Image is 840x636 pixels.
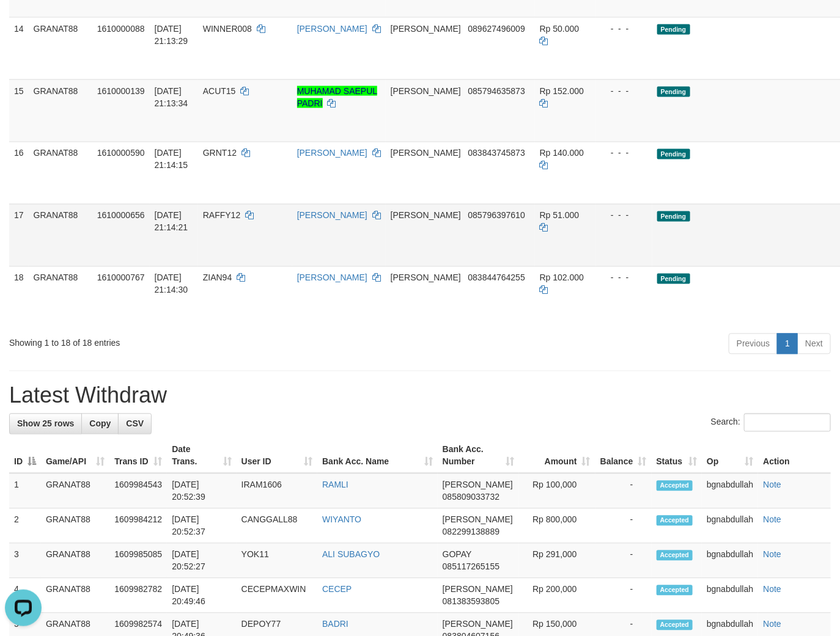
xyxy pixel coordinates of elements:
[595,579,652,613] td: -
[97,24,145,34] span: 1610000088
[237,473,317,509] td: IRAM1606
[297,148,367,158] a: [PERSON_NAME]
[97,211,145,221] span: 1610000656
[109,544,167,579] td: 1609985085
[657,550,693,561] span: Accepted
[391,24,461,34] span: [PERSON_NAME]
[763,585,781,594] a: Note
[657,585,693,596] span: Accepted
[438,439,519,473] th: Bank Acc. Number: activate to sort column ascending
[443,515,513,525] span: [PERSON_NAME]
[9,384,831,408] h1: Latest Withdraw
[237,439,317,473] th: User ID: activate to sort column ascending
[702,509,758,544] td: bgnabdullah
[443,480,513,490] span: [PERSON_NAME]
[81,414,119,434] a: Copy
[657,620,693,631] span: Accepted
[391,273,461,283] span: [PERSON_NAME]
[17,419,74,429] span: Show 25 rows
[468,86,525,96] span: Copy 085794635873 to clipboard
[468,273,525,283] span: Copy 083844764255 to clipboard
[9,17,29,79] td: 14
[322,620,348,629] a: BADRI
[155,86,188,108] span: [DATE] 21:13:34
[203,148,237,158] span: GRNT12
[763,550,781,560] a: Note
[443,597,499,607] span: Copy 081383593805 to clipboard
[777,334,798,354] a: 1
[97,148,145,158] span: 1610000590
[109,439,167,473] th: Trans ID: activate to sort column ascending
[167,473,236,509] td: [DATE] 20:52:39
[167,579,236,613] td: [DATE] 20:49:46
[203,211,240,221] span: RAFFY12
[601,272,647,284] div: - - -
[109,509,167,544] td: 1609984212
[29,204,92,266] td: GRANAT88
[595,544,652,579] td: -
[9,79,29,142] td: 15
[519,473,595,509] td: Rp 100,000
[468,211,525,221] span: Copy 085796397610 to clipboard
[9,332,341,349] div: Showing 1 to 18 of 18 entries
[540,86,584,96] span: Rp 152.000
[9,579,41,613] td: 4
[657,87,690,97] span: Pending
[155,24,188,46] span: [DATE] 21:13:29
[118,414,152,434] a: CSV
[297,86,377,108] a: MUHAMAD SAEPUL PADRI
[97,86,145,96] span: 1610000139
[540,211,580,221] span: Rp 51.000
[29,79,92,142] td: GRANAT88
[729,334,778,354] a: Previous
[391,211,461,221] span: [PERSON_NAME]
[9,509,41,544] td: 2
[540,148,584,158] span: Rp 140.000
[237,579,317,613] td: CECEPMAXWIN
[9,544,41,579] td: 3
[203,24,252,34] span: WINNER008
[9,439,41,473] th: ID: activate to sort column descending
[519,544,595,579] td: Rp 291,000
[155,148,188,170] span: [DATE] 21:14:15
[595,439,652,473] th: Balance: activate to sort column ascending
[9,473,41,509] td: 1
[29,142,92,204] td: GRANAT88
[702,544,758,579] td: bgnabdullah
[391,148,461,158] span: [PERSON_NAME]
[468,24,525,34] span: Copy 089627496009 to clipboard
[41,544,109,579] td: GRANAT88
[29,266,92,329] td: GRANAT88
[443,492,499,502] span: Copy 085809033732 to clipboard
[601,85,647,97] div: - - -
[297,24,367,34] a: [PERSON_NAME]
[519,509,595,544] td: Rp 800,000
[41,439,109,473] th: Game/API: activate to sort column ascending
[322,550,380,560] a: ALI SUBAGYO
[167,509,236,544] td: [DATE] 20:52:37
[595,473,652,509] td: -
[797,334,831,354] a: Next
[167,544,236,579] td: [DATE] 20:52:27
[9,266,29,329] td: 18
[763,620,781,629] a: Note
[237,544,317,579] td: YOK11
[468,148,525,158] span: Copy 083843745873 to clipboard
[126,419,144,429] span: CSV
[443,562,499,572] span: Copy 085117265155 to clipboard
[744,414,831,432] input: Search:
[297,273,367,283] a: [PERSON_NAME]
[443,585,513,594] span: [PERSON_NAME]
[322,515,361,525] a: WIYANTO
[41,509,109,544] td: GRANAT88
[652,439,702,473] th: Status: activate to sort column ascending
[702,579,758,613] td: bgnabdullah
[237,509,317,544] td: CANGGALL88
[203,86,236,96] span: ACUT15
[601,210,647,222] div: - - -
[322,480,348,490] a: RAMLI
[97,273,145,283] span: 1610000767
[109,579,167,613] td: 1609982782
[540,273,584,283] span: Rp 102.000
[443,620,513,629] span: [PERSON_NAME]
